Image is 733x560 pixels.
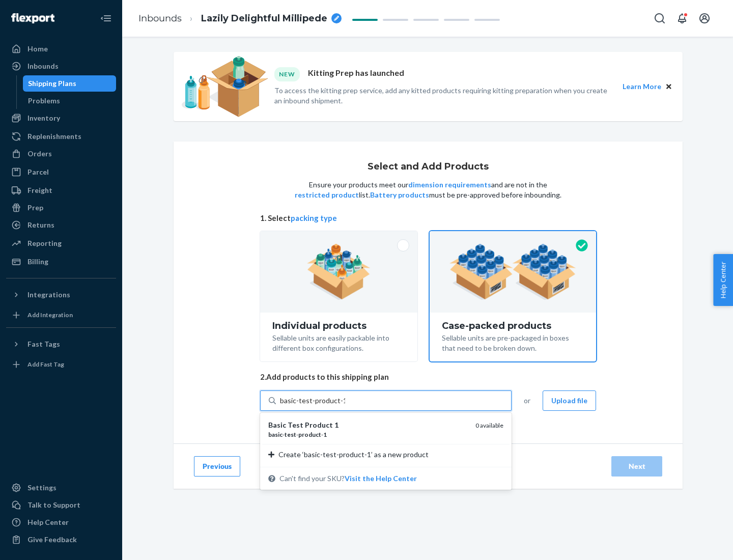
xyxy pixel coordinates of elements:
[345,473,417,484] button: Basic Test Product 1basic-test-product-10 availableCreate ‘basic-test-product-1’ as a new product...
[611,456,662,477] button: Next
[138,13,182,24] a: Inbounds
[268,430,467,439] div: - - -
[27,535,77,545] div: Give Feedback
[27,149,52,159] div: Orders
[408,180,491,190] button: dimension requirements
[6,41,116,57] a: Home
[260,372,596,382] span: 2. Add products to this shipping plan
[442,331,584,353] div: Sellable units are pre-packaged in boxes that need to be broken down.
[6,497,116,513] a: Talk to Support
[27,185,52,195] div: Freight
[291,213,337,223] button: packing type
[6,307,116,323] a: Add Integration
[524,396,530,406] span: or
[27,257,48,267] div: Billing
[6,200,116,216] a: Prep
[6,235,116,251] a: Reporting
[23,93,117,109] a: Problems
[285,431,296,438] em: test
[694,8,715,29] button: Open account menu
[620,461,654,471] div: Next
[368,162,489,172] h1: Select and Add Products
[27,500,80,510] div: Talk to Support
[27,44,48,54] div: Home
[288,421,303,429] em: Test
[27,167,49,177] div: Parcel
[672,8,692,29] button: Open notifications
[28,78,76,89] div: Shipping Plans
[260,213,596,223] span: 1. Select
[27,311,73,319] div: Add Integration
[27,203,43,213] div: Prep
[272,321,405,331] div: Individual products
[6,146,116,162] a: Orders
[201,12,327,25] span: Lazily Delightful Millipede
[442,321,584,331] div: Case-packed products
[713,254,733,306] button: Help Center
[96,8,116,29] button: Close Navigation
[6,356,116,373] a: Add Fast Tag
[268,421,286,429] em: Basic
[27,290,70,300] div: Integrations
[650,8,670,29] button: Open Search Box
[323,431,327,438] em: 1
[6,480,116,496] a: Settings
[6,58,116,74] a: Inbounds
[6,110,116,126] a: Inventory
[295,190,359,200] button: restricted product
[27,61,59,71] div: Inbounds
[272,331,405,353] div: Sellable units are easily packable into different box configurations.
[543,390,596,411] button: Upload file
[307,244,371,300] img: individual-pack.facf35554cb0f1810c75b2bd6df2d64e.png
[28,96,60,106] div: Problems
[334,421,339,429] em: 1
[23,75,117,92] a: Shipping Plans
[623,81,661,92] button: Learn More
[274,67,300,81] div: NEW
[27,339,60,349] div: Fast Tags
[194,456,240,477] button: Previous
[279,473,417,484] span: Can't find your SKU?
[268,431,283,438] em: basic
[6,254,116,270] a: Billing
[663,81,674,92] button: Close
[6,336,116,352] button: Fast Tags
[27,131,81,142] div: Replenishments
[6,531,116,548] button: Give Feedback
[130,4,350,34] ol: breadcrumbs
[11,13,54,23] img: Flexport logo
[6,128,116,145] a: Replenishments
[298,431,321,438] em: product
[6,287,116,303] button: Integrations
[294,180,562,200] p: Ensure your products meet our and are not in the list. must be pre-approved before inbounding.
[278,450,429,460] span: Create ‘basic-test-product-1’ as a new product
[280,396,345,406] input: Basic Test Product 1basic-test-product-10 availableCreate ‘basic-test-product-1’ as a new product...
[27,238,62,248] div: Reporting
[6,164,116,180] a: Parcel
[27,483,57,493] div: Settings
[274,86,613,106] p: To access the kitting prep service, add any kitted products requiring kitting preparation when yo...
[6,514,116,530] a: Help Center
[27,113,60,123] div: Inventory
[27,220,54,230] div: Returns
[449,244,576,300] img: case-pack.59cecea509d18c883b923b81aeac6d0b.png
[475,422,503,429] span: 0 available
[6,182,116,199] a: Freight
[27,517,69,527] div: Help Center
[6,217,116,233] a: Returns
[27,360,64,369] div: Add Fast Tag
[305,421,333,429] em: Product
[370,190,429,200] button: Battery products
[308,67,404,81] p: Kitting Prep has launched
